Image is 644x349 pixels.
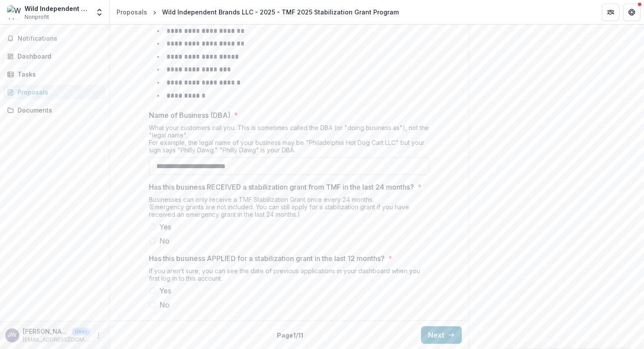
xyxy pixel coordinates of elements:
[25,4,90,13] div: Wild Independent Brands LLC
[23,327,68,336] p: [PERSON_NAME]
[149,253,385,264] p: Has this business APPLIED for a stabilization grant in the last 12 months?
[421,326,462,344] button: Next
[93,330,104,341] button: More
[18,52,99,61] div: Dashboard
[25,13,49,21] span: Nonprofit
[18,35,102,42] span: Notifications
[159,222,171,232] span: Yes
[149,267,429,286] div: If you aren't sure, you can see the date of previous applications in your dashboard when you firs...
[117,7,147,17] div: Proposals
[159,300,170,310] span: No
[4,32,106,46] button: Notifications
[4,85,106,99] a: Proposals
[149,196,429,222] div: Businesses can only receive a TMF Stabilization Grant once every 24 months. (Emergency grants are...
[4,49,106,63] a: Dashboard
[149,110,230,120] p: Name of Business (DBA)
[93,4,106,21] button: Open entity switcher
[277,331,303,340] p: Page 1 / 11
[149,124,429,157] div: What your customers call you. This is sometimes called the DBA (or "doing business as"), not the ...
[18,70,99,79] div: Tasks
[4,103,106,117] a: Documents
[602,4,619,21] button: Partners
[18,88,99,97] div: Proposals
[72,328,90,335] p: User
[7,5,21,19] img: Wild Independent Brands LLC
[149,182,414,192] p: Has this business RECEIVED a stabilization grant from TMF in the last 24 months?
[113,6,151,18] a: Proposals
[623,4,640,21] button: Get Help
[162,7,399,17] div: Wild Independent Brands LLC - 2025 - TMF 2025 Stabilization Grant Program
[8,332,17,338] div: Jeffrey Wild
[159,236,170,246] span: No
[159,286,171,296] span: Yes
[18,106,99,115] div: Documents
[113,6,402,18] nav: breadcrumb
[23,336,90,344] p: [EMAIL_ADDRESS][DOMAIN_NAME]
[4,67,106,81] a: Tasks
